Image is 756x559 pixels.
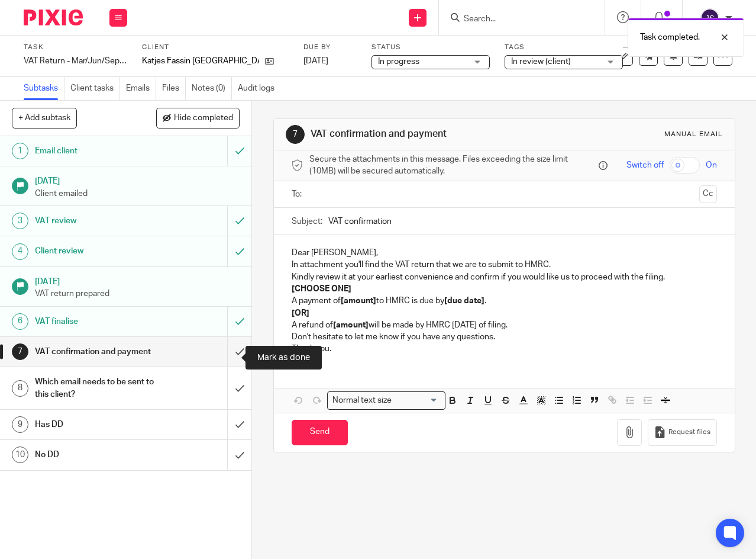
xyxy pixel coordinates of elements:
span: In review (client) [511,57,571,66]
img: Pixie [24,9,83,25]
a: Files [162,77,186,100]
p: VAT return prepared [35,288,240,300]
strong: [OR] [292,309,309,317]
p: Dear [PERSON_NAME], [292,247,717,259]
a: Emails [126,77,156,100]
a: Audit logs [238,77,280,100]
h1: No DD [35,446,156,464]
div: Search for option [327,391,445,410]
p: In attachment you'll find the VAT return that we are to submit to HMRC. [292,259,717,271]
img: svg%3E [700,8,719,27]
p: Client emailed [35,188,240,200]
h1: VAT review [35,212,156,230]
h1: [DATE] [35,172,240,187]
span: In progress [378,57,419,66]
h1: Client review [35,242,156,260]
h1: VAT finalise [35,313,156,330]
p: Kindly review it at your earliest convenience and confirm if you would like us to proceed with th... [292,271,717,283]
div: VAT Return - Mar/Jun/Sep/Dec [24,55,127,67]
input: Search for option [395,394,438,407]
label: Subject: [292,216,322,227]
input: Send [292,420,348,445]
h1: VAT confirmation and payment [35,343,156,361]
div: 7 [286,125,305,144]
strong: [amount] [333,321,369,329]
a: Notes (0) [192,77,232,100]
strong: [amount] [341,297,376,305]
span: Normal text size [330,394,395,407]
button: + Add subtask [12,108,77,128]
button: Hide completed [156,108,240,128]
strong: [due date] [444,297,484,305]
label: Task [24,43,127,52]
button: Request files [648,419,716,446]
a: Client tasks [70,77,120,100]
h1: Which email needs to be sent to this client? [35,373,156,403]
p: Don't hesitate to let me know if you have any questions. [292,331,717,343]
label: Status [371,43,490,52]
div: 1 [12,143,28,159]
p: A payment of to HMRC is due by . [292,295,717,307]
p: A refund of will be made by HMRC [DATE] of filing. [292,319,717,331]
label: Due by [303,43,357,52]
p: Katjes Fassin [GEOGRAPHIC_DATA] [142,55,259,67]
label: Client [142,43,289,52]
div: Manual email [664,130,723,139]
span: [DATE] [303,57,328,65]
p: Thank you. [292,343,717,355]
button: Cc [699,185,717,203]
h1: [DATE] [35,273,240,288]
div: 3 [12,213,28,229]
h1: Email client [35,142,156,160]
p: Task completed. [640,31,700,43]
span: Secure the attachments in this message. Files exceeding the size limit (10MB) will be secured aut... [309,153,596,178]
div: 8 [12,380,28,397]
div: 7 [12,343,28,360]
label: To: [292,188,305,200]
h1: VAT confirmation and payment [311,128,529,140]
span: On [706,159,717,171]
span: Switch off [626,159,664,171]
strong: [CHOOSE ONE] [292,285,351,293]
span: Request files [668,428,710,437]
h1: Has DD [35,416,156,433]
div: 10 [12,446,28,463]
a: Subtasks [24,77,64,100]
span: Hide completed [174,114,233,123]
div: 6 [12,313,28,330]
div: 9 [12,416,28,433]
div: 4 [12,243,28,260]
